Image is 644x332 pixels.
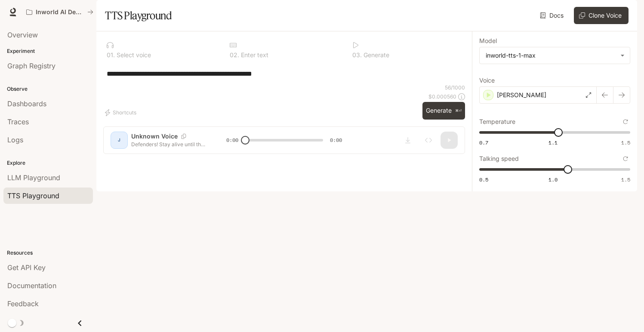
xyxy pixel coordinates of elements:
p: Voice [479,77,495,83]
div: inworld-tts-1-max [486,51,616,60]
p: Select voice [115,52,151,58]
h1: TTS Playground [105,7,172,24]
button: Reset to default [621,117,630,126]
span: 1.0 [548,176,558,183]
p: Temperature [479,119,515,125]
p: Generate [362,52,389,58]
p: Inworld AI Demos [36,9,84,16]
span: 0.5 [479,176,488,183]
button: All workspaces [22,3,97,21]
p: ⌘⏎ [455,108,462,114]
p: 56 / 1000 [445,84,465,91]
p: Talking speed [479,156,519,162]
button: Clone Voice [574,7,629,24]
div: inworld-tts-1-max [480,47,630,64]
span: 1.5 [621,139,630,146]
p: [PERSON_NAME] [497,91,546,99]
a: Docs [538,7,567,24]
span: 1.5 [621,176,630,183]
span: 1.1 [548,139,558,146]
p: 0 1 . [107,52,115,58]
button: Shortcuts [103,106,140,120]
button: Generate⌘⏎ [422,102,465,120]
p: 0 3 . [352,52,362,58]
span: 0.7 [479,139,488,146]
p: Model [479,38,497,44]
button: Reset to default [621,154,630,163]
p: $ 0.000560 [428,93,456,100]
p: 0 2 . [230,52,239,58]
p: Enter text [239,52,268,58]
